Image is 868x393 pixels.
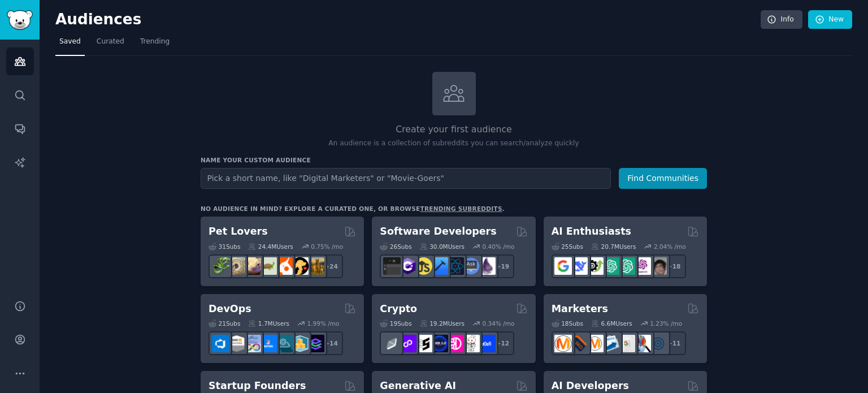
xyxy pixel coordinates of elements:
[446,335,464,352] img: defiblockchain
[319,331,343,355] div: + 14
[761,10,802,29] a: Info
[602,257,619,275] img: chatgpt_promptDesign
[662,331,686,355] div: + 11
[483,319,515,327] div: 0.34 % /mo
[586,335,604,352] img: AskMarketing
[591,243,636,251] div: 20.7M Users
[383,335,401,352] img: ethfinance
[552,224,631,239] h2: AI Enthusiasts
[248,319,289,327] div: 1.7M Users
[619,168,707,189] button: Find Communities
[554,257,572,275] img: GoogleGeminiAI
[201,205,505,213] div: No audience in mind? Explore a curated one, or browse .
[291,257,309,275] img: PetAdvice
[649,335,667,352] img: OnlineMarketing
[380,319,411,327] div: 19 Sub s
[201,139,707,149] p: An audience is a collection of subreddits you can search/analyze quickly
[431,257,448,275] img: iOSProgramming
[420,319,465,327] div: 19.2M Users
[399,257,416,275] img: csharp
[311,243,343,251] div: 0.75 % /mo
[209,243,240,251] div: 31 Sub s
[55,11,761,29] h2: Audiences
[380,224,496,239] h2: Software Developers
[570,335,588,352] img: bigseo
[244,257,261,275] img: leopardgeckos
[307,335,324,352] img: PlatformEngineers
[415,257,432,275] img: learnjavascript
[7,10,33,30] img: GummySearch logo
[618,257,635,275] img: chatgpt_prompts_
[248,243,293,251] div: 24.4M Users
[483,243,515,251] div: 0.40 % /mo
[633,335,651,352] img: MarketingResearch
[552,302,608,316] h2: Marketers
[291,335,309,352] img: aws_cdk
[478,335,496,352] img: defi_
[228,257,245,275] img: ballpython
[59,37,81,47] span: Saved
[380,302,417,316] h2: Crypto
[383,257,401,275] img: software
[275,257,293,275] img: cockatiel
[462,335,480,352] img: CryptoNews
[552,243,583,251] div: 25 Sub s
[93,33,128,56] a: Curated
[420,205,502,212] a: trending subreddits
[97,37,124,47] span: Curated
[491,331,514,355] div: + 12
[552,319,583,327] div: 18 Sub s
[212,335,229,352] img: azuredevops
[201,123,707,137] h2: Create your first audience
[244,335,261,352] img: Docker_DevOps
[140,37,170,47] span: Trending
[420,243,465,251] div: 30.0M Users
[478,257,496,275] img: elixir
[55,33,85,56] a: Saved
[649,257,667,275] img: ArtificalIntelligence
[228,335,245,352] img: AWS_Certified_Experts
[415,335,432,352] img: ethstaker
[552,379,629,393] h2: AI Developers
[491,254,514,278] div: + 19
[209,224,268,239] h2: Pet Lovers
[633,257,651,275] img: OpenAIDev
[446,257,464,275] img: reactnative
[307,257,324,275] img: dogbreed
[275,335,293,352] img: platformengineering
[212,257,229,275] img: herpetology
[201,168,611,189] input: Pick a short name, like "Digital Marketers" or "Movie-Goers"
[209,319,240,327] div: 21 Sub s
[808,10,852,29] a: New
[399,335,416,352] img: 0xPolygon
[307,319,340,327] div: 1.99 % /mo
[431,335,448,352] img: web3
[201,156,707,164] h3: Name your custom audience
[462,257,480,275] img: AskComputerScience
[259,335,277,352] img: DevOpsLinks
[319,254,343,278] div: + 24
[602,335,619,352] img: Emailmarketing
[136,33,173,56] a: Trending
[209,302,251,316] h2: DevOps
[259,257,277,275] img: turtle
[591,319,632,327] div: 6.6M Users
[662,254,686,278] div: + 18
[380,243,411,251] div: 26 Sub s
[209,379,306,393] h2: Startup Founders
[650,319,682,327] div: 1.23 % /mo
[654,243,686,251] div: 2.04 % /mo
[380,379,456,393] h2: Generative AI
[586,257,604,275] img: AItoolsCatalog
[618,335,635,352] img: googleads
[554,335,572,352] img: content_marketing
[570,257,588,275] img: DeepSeek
